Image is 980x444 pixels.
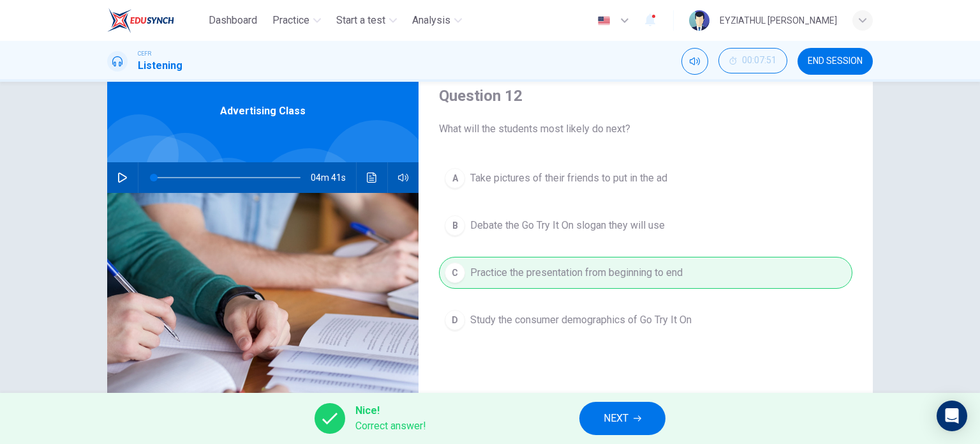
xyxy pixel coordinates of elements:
div: Mute [681,48,708,75]
img: EduSynch logo [107,8,174,33]
div: EYZIATHUL [PERSON_NAME] [720,13,837,28]
span: What will the students most likely do next? [439,121,852,137]
span: NEXT [604,410,628,427]
span: Advertising Class [220,103,306,119]
span: Dashboard [209,13,257,28]
span: CEFR [138,49,151,58]
button: Dashboard [204,9,262,32]
button: END SESSION [798,48,873,75]
div: Open Intercom Messenger [937,401,967,431]
img: en [596,16,612,26]
span: Start a test [336,13,385,28]
img: Profile picture [689,10,709,31]
span: 00:07:51 [742,56,776,66]
span: 04m 41s [311,162,356,193]
button: Practice [267,9,326,32]
button: Start a test [331,9,402,32]
span: Practice [272,13,309,28]
h1: Listening [138,58,182,73]
h4: Question 12 [439,86,852,106]
button: NEXT [579,402,665,435]
button: Analysis [407,9,467,32]
div: Hide [718,48,787,75]
span: Analysis [412,13,450,28]
button: Click to see the audio transcription [362,162,382,193]
span: Correct answer! [355,418,426,434]
span: END SESSION [808,56,863,66]
button: 00:07:51 [718,48,787,73]
a: EduSynch logo [107,8,204,33]
span: Nice! [355,403,426,418]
